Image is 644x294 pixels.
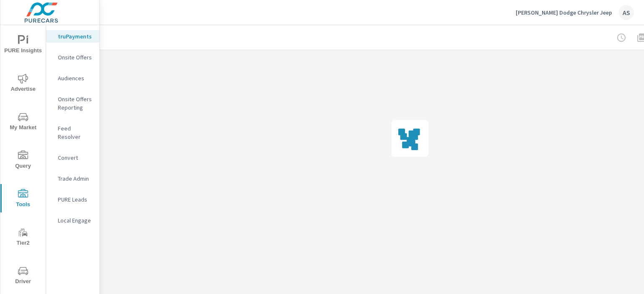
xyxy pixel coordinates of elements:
div: AS [619,5,634,20]
p: Audiences [58,74,93,82]
p: PURE Leads [58,195,93,204]
p: Onsite Offers [58,53,93,61]
div: PURE Leads [46,193,99,206]
span: Advertise [3,74,43,94]
span: My Market [3,112,43,133]
span: Tier2 [3,228,43,248]
div: truPayments [46,30,99,43]
span: PURE Insights [3,35,43,56]
span: Tools [3,189,43,210]
span: Query [3,151,43,171]
p: Trade Admin [58,174,93,183]
p: Onsite Offers Reporting [58,95,93,112]
span: Driver [3,266,43,286]
div: Local Engage [46,214,99,227]
p: Convert [58,153,93,162]
div: Feed Resolver [46,122,99,143]
div: Trade Admin [46,172,99,185]
p: truPayments [58,32,93,41]
div: Onsite Offers Reporting [46,93,99,114]
p: [PERSON_NAME] Dodge Chrysler Jeep [516,9,612,16]
div: Onsite Offers [46,51,99,64]
p: Local Engage [58,216,93,225]
div: Audiences [46,72,99,84]
p: Feed Resolver [58,124,93,141]
div: Convert [46,151,99,164]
